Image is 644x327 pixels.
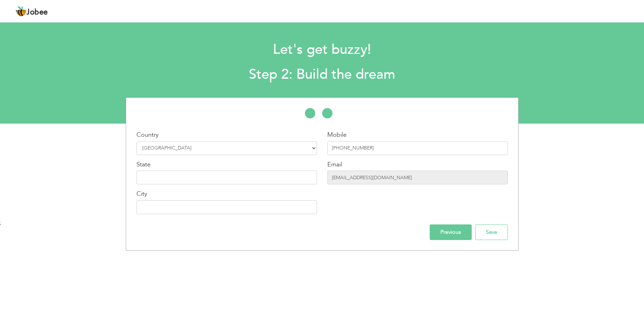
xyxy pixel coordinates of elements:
label: Mobile [327,131,347,140]
label: State [136,160,151,169]
label: Email [327,160,342,169]
label: City [136,190,147,199]
input: Previous [430,224,472,240]
img: jobee.io [16,6,27,17]
h2: Step 2: Build the dream [86,66,559,84]
span: Jobee [27,9,48,16]
input: Save [475,224,508,240]
label: Country [136,131,159,140]
h1: Let's get buzzy! [86,41,559,59]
